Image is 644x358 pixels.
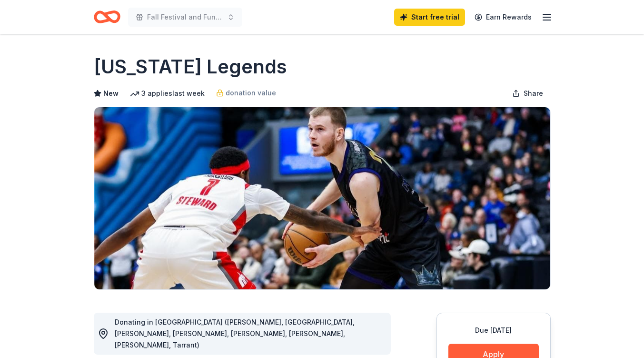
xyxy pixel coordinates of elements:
div: Due [DATE] [448,325,539,336]
span: Fall Festival and Fundraiser [147,11,223,23]
div: 3 applies last week [130,88,205,99]
button: Fall Festival and Fundraiser [128,8,242,27]
button: Share [505,84,551,103]
h1: [US_STATE] Legends [94,53,287,80]
span: donation value [226,87,276,99]
a: donation value [216,87,276,99]
span: Donating in [GEOGRAPHIC_DATA] ([PERSON_NAME], [GEOGRAPHIC_DATA], [PERSON_NAME], [PERSON_NAME], [P... [115,318,355,349]
a: Home [94,6,120,28]
span: Share [524,88,543,99]
a: Start free trial [394,9,465,26]
img: Image for Texas Legends [94,107,550,289]
a: Earn Rewards [469,9,537,26]
span: New [103,88,119,99]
